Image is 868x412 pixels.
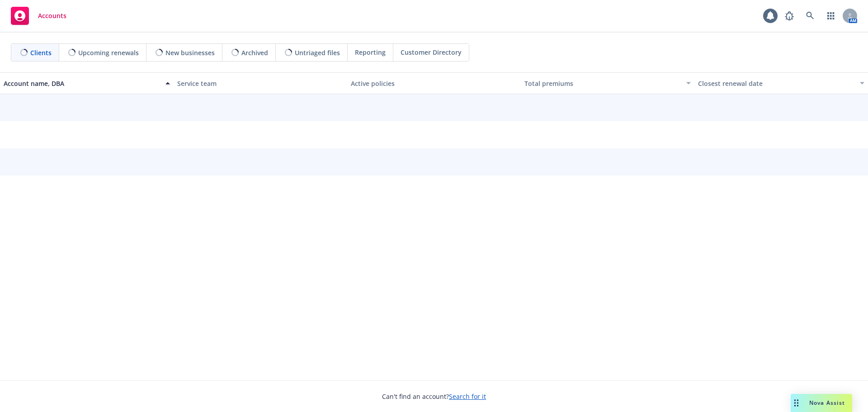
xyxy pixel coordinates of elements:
a: Accounts [7,3,70,28]
span: Reporting [355,47,386,57]
span: Customer Directory [401,47,462,57]
button: Service team [174,72,347,94]
div: Total premiums [524,79,681,88]
a: Switch app [822,7,840,25]
span: New businesses [165,48,215,57]
span: Accounts [38,12,66,19]
span: Clients [30,48,52,57]
a: Report a Bug [780,7,798,25]
span: Upcoming renewals [78,48,139,57]
span: Nova Assist [809,399,845,407]
button: Total premiums [521,72,694,94]
div: Account name, DBA [4,79,160,88]
div: Active policies [351,79,517,88]
button: Active policies [347,72,521,94]
div: Closest renewal date [698,79,854,88]
span: Archived [241,48,268,57]
a: Search [801,7,819,25]
a: Search for it [449,392,486,401]
button: Nova Assist [791,394,852,412]
span: Can't find an account? [382,392,486,401]
span: Untriaged files [295,48,340,57]
div: Drag to move [791,394,802,412]
button: Closest renewal date [694,72,868,94]
div: Service team [177,79,344,88]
